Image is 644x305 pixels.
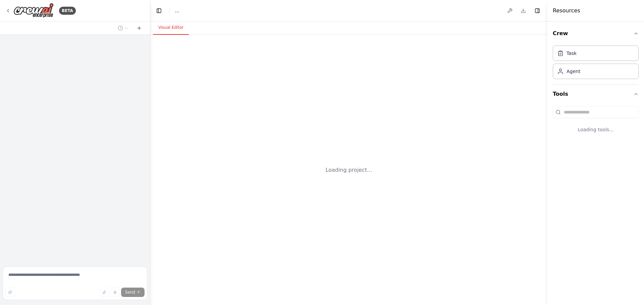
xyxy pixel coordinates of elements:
[100,288,109,297] button: Upload files
[553,121,639,138] div: Loading tools...
[5,288,15,297] button: Improve this prompt
[121,288,145,297] button: Send
[154,6,164,15] button: Hide left sidebar
[553,85,639,103] button: Tools
[553,43,639,84] div: Crew
[134,24,145,32] button: Start a new chat
[59,7,76,15] div: BETA
[115,24,131,32] button: Switch to previous chat
[553,103,639,144] div: Tools
[567,68,580,75] div: Agent
[125,290,135,295] span: Send
[553,24,639,43] button: Crew
[533,6,542,15] button: Hide right sidebar
[13,3,54,18] img: Logo
[153,21,189,35] button: Visual Editor
[175,7,179,14] span: ...
[553,7,580,15] h4: Resources
[326,166,372,174] div: Loading project...
[567,50,577,57] div: Task
[175,7,179,14] nav: breadcrumb
[110,288,120,297] button: Click to speak your automation idea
